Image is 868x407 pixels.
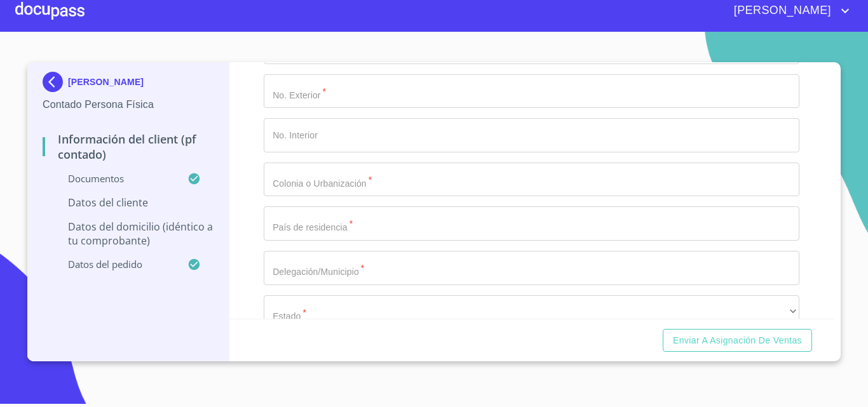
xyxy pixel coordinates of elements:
p: Datos del pedido [43,258,187,270]
p: [PERSON_NAME] [68,77,144,87]
span: [PERSON_NAME] [724,1,837,21]
p: Contado Persona Física [43,97,214,112]
button: Enviar a Asignación de Ventas [663,329,812,352]
div: ​ [264,295,799,330]
p: Información del Client (PF contado) [43,131,214,162]
p: Documentos [43,172,187,185]
div: [PERSON_NAME] [43,72,214,97]
p: Datos del domicilio (idéntico a tu comprobante) [43,220,214,248]
img: Docupass spot blue [43,72,68,92]
button: account of current user [724,1,853,21]
span: Enviar a Asignación de Ventas [673,333,802,349]
p: Datos del cliente [43,196,214,210]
